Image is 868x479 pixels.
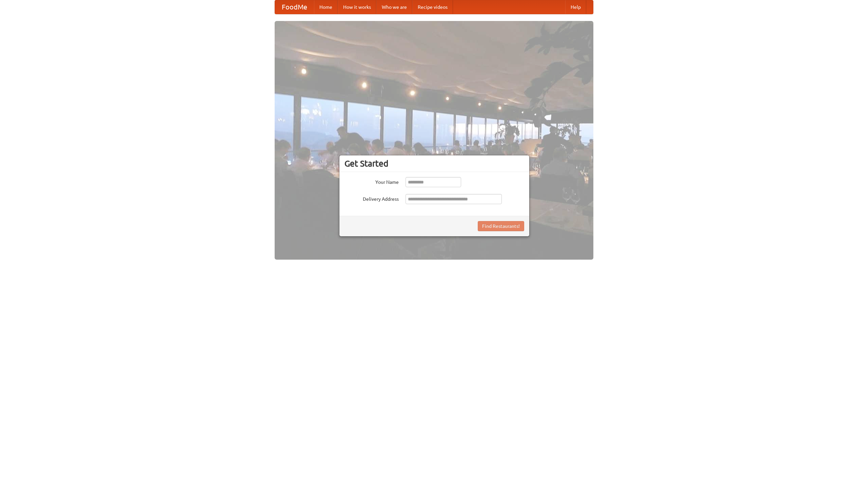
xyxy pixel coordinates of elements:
h3: Get Started [344,158,524,169]
a: How it works [338,0,376,14]
a: Home [314,0,338,14]
a: Help [565,0,586,14]
a: FoodMe [275,0,314,14]
a: Recipe videos [412,0,453,14]
label: Your Name [344,177,399,186]
a: Who we are [376,0,412,14]
button: Find Restaurants! [478,221,524,231]
label: Delivery Address [344,194,399,202]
